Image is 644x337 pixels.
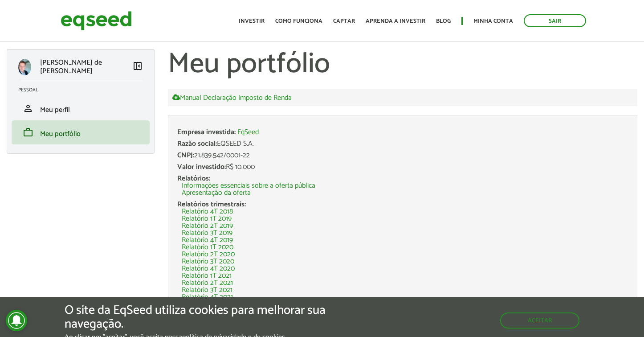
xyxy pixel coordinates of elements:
[182,215,232,222] a: Relatório 1T 2019
[177,138,217,150] span: Razão social:
[40,128,81,140] span: Meu portfólio
[177,164,628,171] div: R$ 10.000
[177,149,194,161] span: CNPJ:
[436,18,451,24] a: Blog
[12,120,150,144] li: Meu portfólio
[177,161,226,173] span: Valor investido:
[172,94,292,102] a: Manual Declaração Imposto de Renda
[40,104,70,116] span: Meu perfil
[40,58,132,75] p: [PERSON_NAME] de [PERSON_NAME]
[237,129,259,136] a: EqSeed
[239,18,265,24] a: Investir
[18,103,143,114] a: personMeu perfil
[177,126,236,138] span: Empresa investida:
[182,182,315,189] a: Informações essenciais sobre a oferta pública
[500,312,579,329] button: Aceitar
[275,18,322,24] a: Como funciona
[182,272,232,279] a: Relatório 1T 2021
[12,96,150,120] li: Meu perfil
[182,265,235,272] a: Relatório 4T 2020
[65,304,374,331] h5: O site da EqSeed utiliza cookies para melhorar sua navegação.
[182,251,235,258] a: Relatório 2T 2020
[132,61,143,73] a: Colapsar menu
[182,189,251,197] a: Apresentação da oferta
[182,208,233,215] a: Relatório 4T 2018
[366,18,425,24] a: Aprenda a investir
[23,103,33,114] span: person
[23,127,33,138] span: work
[182,258,234,265] a: Relatório 3T 2020
[333,18,355,24] a: Captar
[473,18,513,24] a: Minha conta
[182,294,233,301] a: Relatório 4T 2021
[177,173,210,185] span: Relatórios:
[182,222,233,230] a: Relatório 2T 2019
[182,237,233,244] a: Relatório 4T 2019
[524,14,586,27] a: Sair
[182,230,232,237] a: Relatório 3T 2019
[61,9,132,33] img: EqSeed
[182,244,233,251] a: Relatório 1T 2020
[18,87,150,93] h2: Pessoal
[177,152,628,159] div: 21.839.542/0001-22
[168,49,638,80] h1: Meu portfólio
[177,198,246,210] span: Relatórios trimestrais:
[182,287,232,294] a: Relatório 3T 2021
[132,61,143,71] span: left_panel_close
[182,279,233,287] a: Relatório 2T 2021
[177,140,628,148] div: EQSEED S.A.
[18,127,143,138] a: workMeu portfólio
